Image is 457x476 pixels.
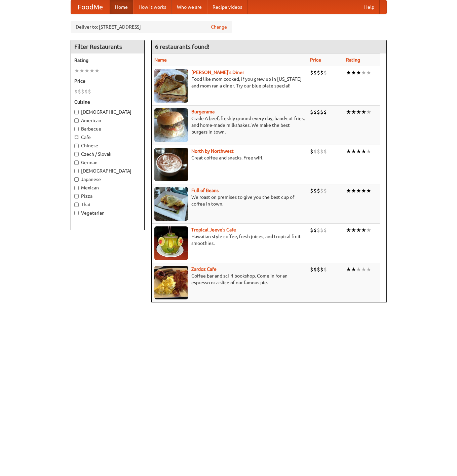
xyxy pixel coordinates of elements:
[191,188,219,193] a: Full of Beans
[317,69,320,76] li: $
[323,266,327,273] li: $
[346,226,351,234] li: ★
[110,0,133,14] a: Home
[74,151,141,157] label: Czech / Slovak
[356,69,361,76] li: ★
[191,70,244,75] b: [PERSON_NAME]'s Diner
[74,210,141,216] label: Vegetarian
[71,40,144,53] h4: Filter Restaurants
[94,67,100,74] li: ★
[74,177,79,182] input: Japanese
[74,142,141,149] label: Chinese
[191,227,236,232] a: Tropical Jeeve's Cafe
[207,0,247,14] a: Recipe videos
[79,67,84,74] li: ★
[74,88,78,95] li: $
[310,57,321,63] a: Price
[351,187,356,194] li: ★
[84,88,88,95] li: $
[74,127,79,131] input: Barbecue
[74,117,141,124] label: American
[74,203,79,207] input: Thai
[361,148,366,155] li: ★
[133,0,172,14] a: How it works
[74,168,141,174] label: [DEMOGRAPHIC_DATA]
[84,67,89,74] li: ★
[317,108,320,116] li: $
[356,266,361,273] li: ★
[317,226,320,234] li: $
[89,67,94,74] li: ★
[74,110,79,114] input: [DEMOGRAPHIC_DATA]
[346,266,351,273] li: ★
[74,152,79,156] input: Czech / Slovak
[191,109,215,114] b: Burgerama
[74,134,141,141] label: Cafe
[191,266,217,272] a: Zardoz Cafe
[154,154,305,161] p: Great coffee and snacks. Free wifi.
[154,108,188,142] img: burgerama.jpg
[320,187,323,194] li: $
[81,88,84,95] li: $
[154,226,188,260] img: jeeves.jpg
[154,115,305,135] p: Grade A beef, freshly ground every day, hand-cut fries, and home-made milkshakes. We make the bes...
[191,148,234,154] a: North by Northwest
[313,226,317,234] li: $
[74,193,141,199] label: Pizza
[154,233,305,247] p: Hawaiian style coffee, fresh juices, and tropical fruit smoothies.
[74,184,141,191] label: Mexican
[74,144,79,148] input: Chinese
[154,76,305,89] p: Food like mom cooked, if you grew up in [US_STATE] and mom ran a diner. Try our blue plate special!
[74,67,79,74] li: ★
[78,88,81,95] li: $
[74,176,141,183] label: Japanese
[361,108,366,116] li: ★
[74,194,79,198] input: Pizza
[74,201,141,208] label: Thai
[74,118,79,123] input: American
[346,108,351,116] li: ★
[154,148,188,181] img: north.jpg
[346,57,360,63] a: Rating
[366,266,371,273] li: ★
[74,169,79,173] input: [DEMOGRAPHIC_DATA]
[313,187,317,194] li: $
[310,69,313,76] li: $
[154,187,188,221] img: beans.jpg
[356,187,361,194] li: ★
[310,148,313,155] li: $
[154,272,305,286] p: Coffee bar and sci-fi bookshop. Come in for an espresso or a slice of our famous pie.
[356,108,361,116] li: ★
[351,226,356,234] li: ★
[74,109,141,115] label: [DEMOGRAPHIC_DATA]
[320,69,323,76] li: $
[366,226,371,234] li: ★
[320,108,323,116] li: $
[74,78,141,84] h5: Price
[359,0,380,14] a: Help
[74,135,79,140] input: Cafe
[361,187,366,194] li: ★
[366,187,371,194] li: ★
[323,148,327,155] li: $
[317,148,320,155] li: $
[366,108,371,116] li: ★
[323,226,327,234] li: $
[320,266,323,273] li: $
[310,187,313,194] li: $
[313,148,317,155] li: $
[317,266,320,273] li: $
[320,148,323,155] li: $
[346,148,351,155] li: ★
[320,226,323,234] li: $
[366,69,371,76] li: ★
[88,88,91,95] li: $
[74,125,141,132] label: Barbecue
[155,43,210,50] ng-pluralize: 6 restaurants found!
[346,187,351,194] li: ★
[310,226,313,234] li: $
